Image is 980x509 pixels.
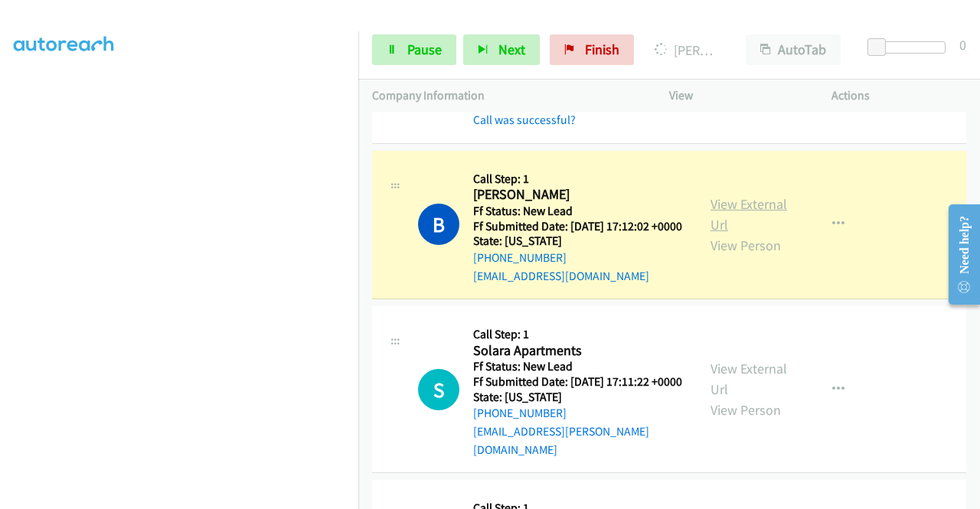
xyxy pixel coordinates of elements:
[473,269,649,283] a: [EMAIL_ADDRESS][DOMAIN_NAME]
[498,41,525,58] span: Next
[473,250,567,265] a: [PHONE_NUMBER]
[746,34,841,65] button: AutoTab
[473,219,682,234] h5: Ff Submitted Date: [DATE] 17:12:02 +0000
[959,34,966,55] div: 0
[463,34,540,65] button: Next
[831,86,966,105] p: Actions
[473,171,682,187] h5: Call Step: 1
[418,369,459,410] h1: S
[473,186,678,204] h2: [PERSON_NAME]
[710,237,781,254] a: View Person
[550,34,634,65] a: Finish
[372,86,642,105] p: Company Information
[473,204,682,219] h5: Ff Status: New Lead
[473,406,567,420] a: [PHONE_NUMBER]
[473,374,683,390] h5: Ff Submitted Date: [DATE] 17:11:22 +0000
[473,327,683,342] h5: Call Step: 1
[473,233,682,249] h5: State: [US_STATE]
[669,86,804,105] p: View
[407,41,442,58] span: Pause
[710,401,781,419] a: View Person
[585,41,619,58] span: Finish
[372,34,456,65] a: Pause
[418,369,459,410] div: The call is yet to be attempted
[473,390,683,405] h5: State: [US_STATE]
[473,113,576,127] a: Call was successful?
[875,41,946,54] div: Delay between calls (in seconds)
[655,40,718,60] p: [PERSON_NAME]
[418,204,459,245] h1: B
[473,359,683,374] h5: Ff Status: New Lead
[473,424,649,457] a: [EMAIL_ADDRESS][PERSON_NAME][DOMAIN_NAME]
[936,194,980,315] iframe: Resource Center
[710,360,787,398] a: View External Url
[710,195,787,233] a: View External Url
[473,342,678,360] h2: Solara Apartments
